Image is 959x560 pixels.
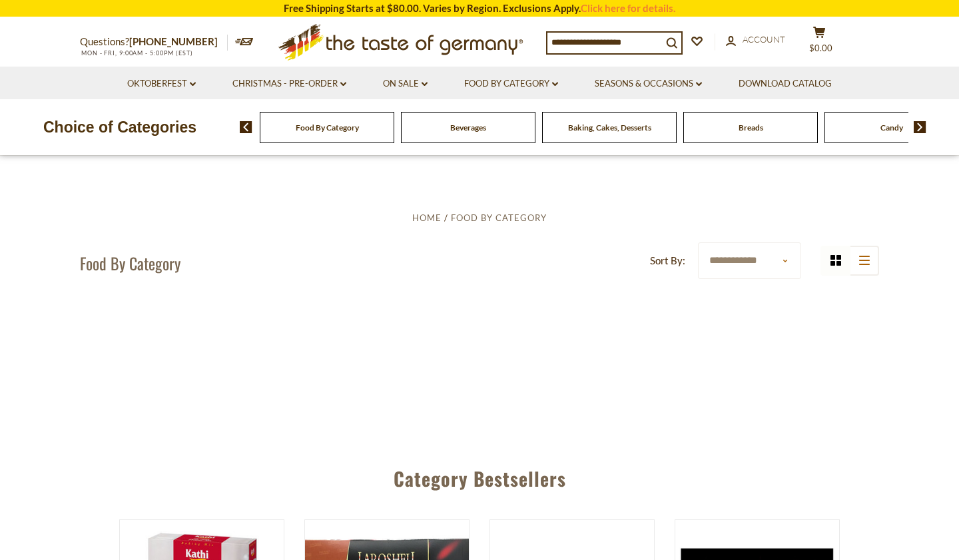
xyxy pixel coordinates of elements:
a: Breads [739,123,763,133]
h1: Food By Category [80,253,180,273]
a: Baking, Cakes, Desserts [568,123,651,133]
a: Account [726,33,785,47]
a: On Sale [383,77,428,91]
button: $0.00 [799,26,839,59]
a: Food By Category [296,123,359,133]
div: Category Bestsellers [17,448,942,503]
span: $0.00 [809,43,832,53]
a: Seasons & Occasions [595,77,702,91]
a: [PHONE_NUMBER] [129,35,218,47]
p: Questions? [80,33,228,51]
span: MON - FRI, 9:00AM - 5:00PM (EST) [80,49,193,57]
img: next arrow [914,121,926,133]
a: Download Catalog [739,77,832,91]
a: Home [412,212,442,223]
img: previous arrow [240,121,252,133]
a: Candy [880,123,903,133]
span: Account [743,34,785,45]
a: Oktoberfest [127,77,196,91]
a: Christmas - PRE-ORDER [232,77,346,91]
a: Food By Category [464,77,558,91]
a: Food By Category [451,212,547,223]
label: Sort By: [650,252,685,269]
a: Click here for details. [581,2,675,14]
a: Beverages [450,123,486,133]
